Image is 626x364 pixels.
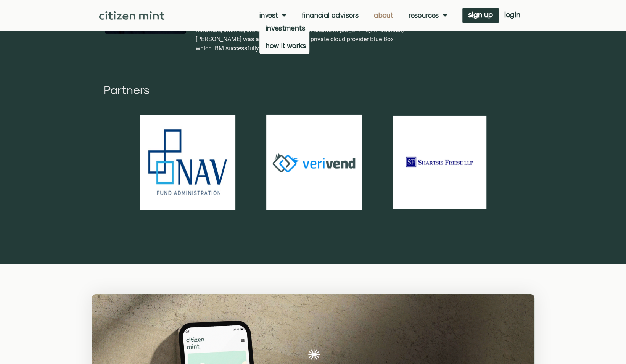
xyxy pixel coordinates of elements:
[302,11,359,19] a: Financial Advisors
[374,11,393,19] a: About
[259,37,309,54] a: how it works
[259,19,309,54] ul: Invest
[462,8,499,23] a: sign up
[499,8,526,23] a: login
[259,19,309,37] a: investments
[468,12,493,17] span: sign up
[504,12,520,17] span: login
[99,11,164,20] img: Citizen Mint
[409,11,447,19] a: Resources
[103,84,523,96] h2: Partners
[259,11,447,19] nav: Menu
[259,11,286,19] a: Invest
